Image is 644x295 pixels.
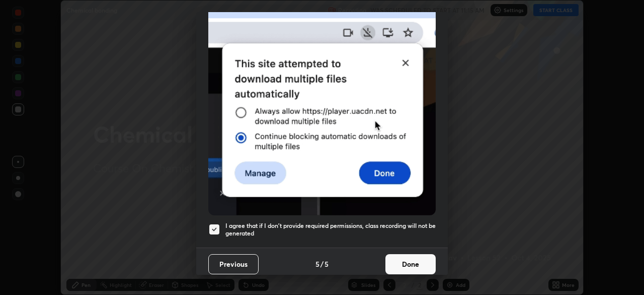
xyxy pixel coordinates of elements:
button: Previous [208,254,259,274]
h4: 5 [315,259,319,269]
h4: / [320,259,324,269]
h5: I agree that if I don't provide required permissions, class recording will not be generated [225,222,436,238]
button: Done [385,254,436,274]
h4: 5 [325,259,329,269]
